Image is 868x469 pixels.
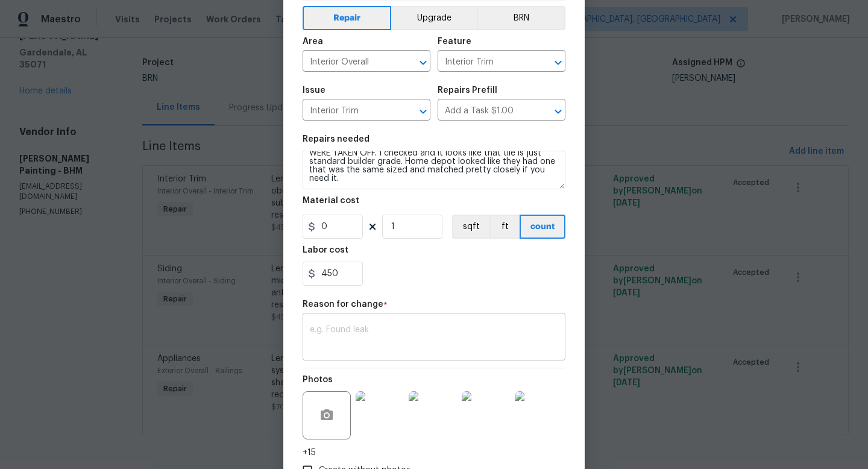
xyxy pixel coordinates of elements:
textarea: Lender Required: Seller to have contractor remove microbial growth observed under the main bathro... [303,151,565,189]
button: sqft [452,215,489,239]
h5: Reason for change [303,300,383,309]
h5: Labor cost [303,246,348,254]
h5: Issue [303,86,325,95]
h5: Material cost [303,197,359,205]
h5: Area [303,37,323,46]
h5: Photos [303,376,333,384]
button: Repair [303,6,391,30]
button: Upgrade [391,6,477,30]
h5: Feature [438,37,471,46]
span: +15 [303,447,316,459]
button: Open [550,54,567,71]
button: ft [489,215,520,239]
button: count [520,215,565,239]
h5: Repairs Prefill [438,86,497,95]
button: BRN [477,6,565,30]
button: Open [415,103,432,120]
h5: Repairs needed [303,135,370,143]
button: Open [415,54,432,71]
button: Open [550,103,567,120]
